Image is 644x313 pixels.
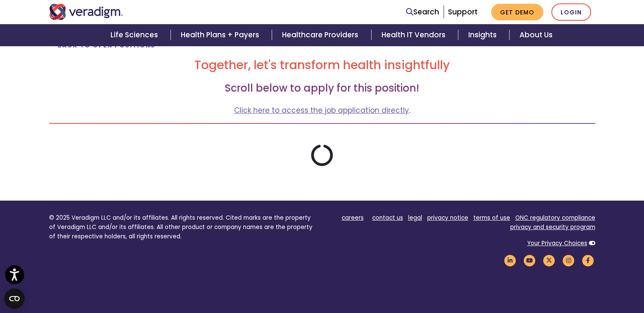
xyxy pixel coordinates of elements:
a: privacy notice [427,214,468,222]
a: privacy and security program [510,223,595,231]
a: Life Sciences [100,24,171,46]
a: Health IT Vendors [371,24,458,46]
a: Your Privacy Choices [527,239,587,247]
a: Get Demo [491,4,543,20]
p: © 2025 Veradigm LLC and/or its affiliates. All rights reserved. Cited marks are the property of V... [49,213,316,241]
img: Veradigm logo [49,4,123,20]
h2: Together, let's transform health insightfully [49,58,595,73]
button: Open CMP widget [4,288,25,309]
a: Insights [458,24,509,46]
a: contact us [372,214,403,222]
p: . [49,105,595,116]
a: legal [408,214,422,222]
a: Click here to access the job application directly [234,105,409,115]
a: Login [551,3,591,21]
a: About Us [509,24,563,46]
iframe: Drift Chat Widget [482,252,634,303]
a: Support [448,7,478,17]
a: ONC regulatory compliance [515,214,595,222]
a: ← Back to Open Positions [49,42,156,50]
a: Search [406,6,439,18]
a: Health Plans + Payers [171,24,272,46]
a: Healthcare Providers [272,24,371,46]
h3: Scroll below to apply for this position! [49,82,595,95]
a: terms of use [473,214,510,222]
a: careers [342,214,364,222]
